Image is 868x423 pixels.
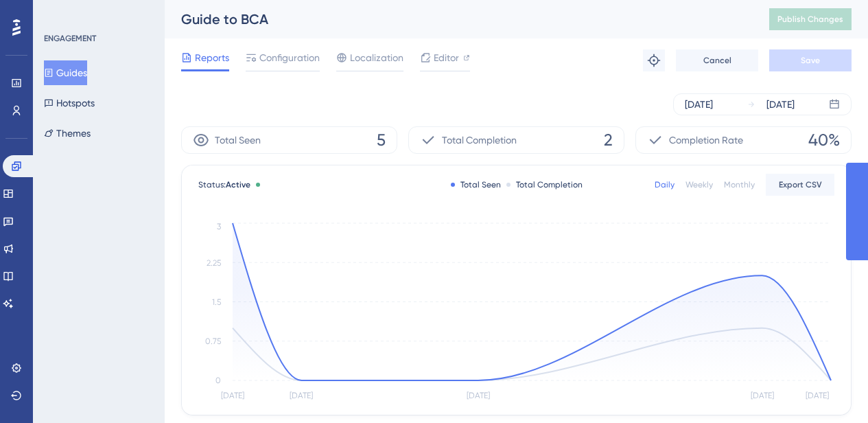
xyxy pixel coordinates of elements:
[685,179,713,190] div: Weekly
[217,222,221,231] tspan: 3
[506,179,583,190] div: Total Completion
[669,132,743,148] span: Completion Rate
[777,14,843,25] span: Publish Changes
[350,49,403,66] span: Localization
[215,132,261,148] span: Total Seen
[806,391,829,400] tspan: [DATE]
[221,391,244,400] tspan: [DATE]
[769,8,852,30] button: Publish Changes
[44,60,87,85] button: Guides
[801,55,820,66] span: Save
[810,369,852,410] iframe: UserGuiding AI Assistant Launcher
[377,129,386,151] span: 5
[808,129,840,151] span: 40%
[226,180,250,190] span: Active
[434,49,459,66] span: Editor
[181,10,735,29] div: Guide to BCA
[685,96,713,113] div: [DATE]
[215,376,221,385] tspan: 0
[207,258,221,268] tspan: 2.25
[655,179,675,190] div: Daily
[724,179,755,190] div: Monthly
[769,49,852,71] button: Save
[751,391,774,400] tspan: [DATE]
[205,336,221,346] tspan: 0.75
[442,132,517,148] span: Total Completion
[766,174,834,196] button: Export CSV
[451,179,501,190] div: Total Seen
[259,49,320,66] span: Configuration
[766,96,795,113] div: [DATE]
[44,91,95,115] button: Hotspots
[604,129,613,151] span: 2
[467,391,490,400] tspan: [DATE]
[676,49,758,71] button: Cancel
[195,49,229,66] span: Reports
[290,391,313,400] tspan: [DATE]
[779,179,822,190] span: Export CSV
[703,55,731,66] span: Cancel
[44,121,91,146] button: Themes
[198,179,250,190] span: Status:
[212,297,221,307] tspan: 1.5
[44,33,96,44] div: ENGAGEMENT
